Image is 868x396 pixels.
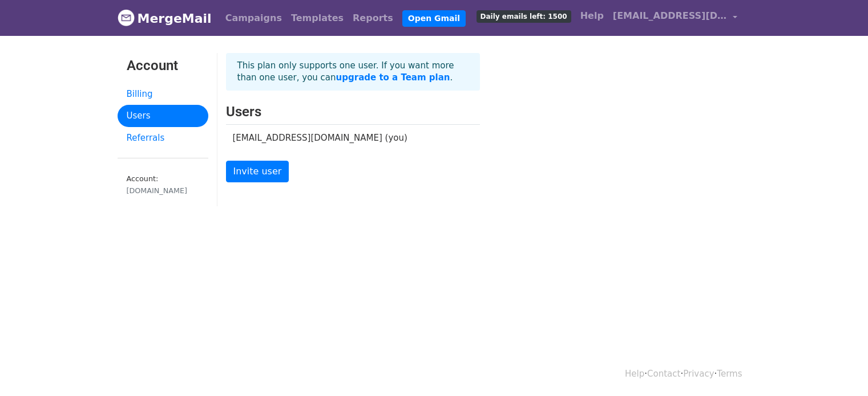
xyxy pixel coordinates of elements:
a: Contact [647,369,680,379]
a: Invite user [226,161,289,182]
td: [EMAIL_ADDRESS][DOMAIN_NAME] (you) [226,125,463,152]
span: Daily emails left: 1500 [477,10,571,23]
a: Privacy [683,369,714,379]
span: [EMAIL_ADDRESS][DOMAIN_NAME] [613,9,727,23]
a: Users [118,105,208,127]
a: Billing [118,83,208,105]
h3: Account [127,58,199,74]
a: Daily emails left: 1500 [472,5,576,27]
small: Account: [127,174,199,196]
p: This plan only supports one user. If you want more than one user, you can . [226,53,480,91]
h3: Users [226,104,480,120]
a: Help [576,5,608,27]
a: Campaigns [221,7,286,30]
a: [EMAIL_ADDRESS][DOMAIN_NAME] [608,5,742,31]
a: Reports [348,7,398,30]
a: Open Gmail [402,10,466,27]
a: Terms [717,369,742,379]
a: Templates [286,7,348,30]
div: [DOMAIN_NAME] [127,185,199,196]
a: Help [625,369,644,379]
a: upgrade to a Team plan [336,72,450,83]
a: Referrals [118,127,208,149]
img: MergeMail logo [118,9,135,26]
a: MergeMail [118,6,212,30]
